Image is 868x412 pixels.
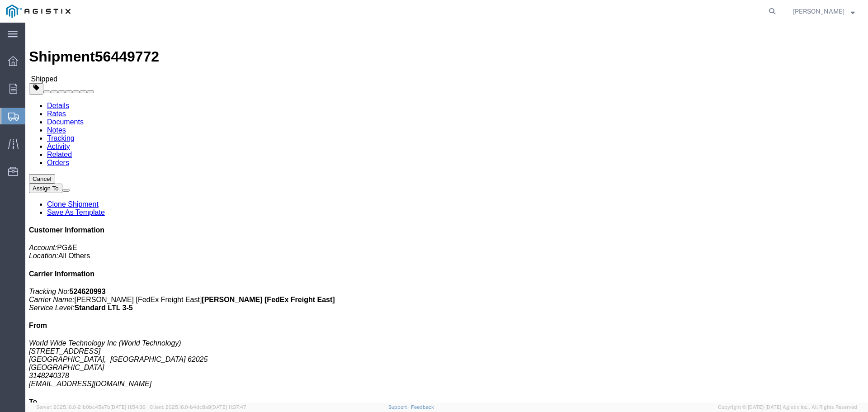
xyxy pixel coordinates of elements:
button: [PERSON_NAME] [793,6,855,17]
span: Client: 2025.16.0-b4dc8a9 [150,404,246,410]
span: Server: 2025.16.0-21b0bc45e7b [36,404,146,410]
span: [DATE] 11:37:47 [211,404,246,410]
span: Copyright © [DATE]-[DATE] Agistix Inc., All Rights Reserved [718,403,857,411]
iframe: FS Legacy Container [25,23,868,403]
span: Gabby Haren [793,6,844,16]
a: Feedback [411,404,434,410]
a: Support [388,404,411,410]
img: logo [6,5,71,18]
span: [DATE] 11:54:36 [110,404,146,410]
